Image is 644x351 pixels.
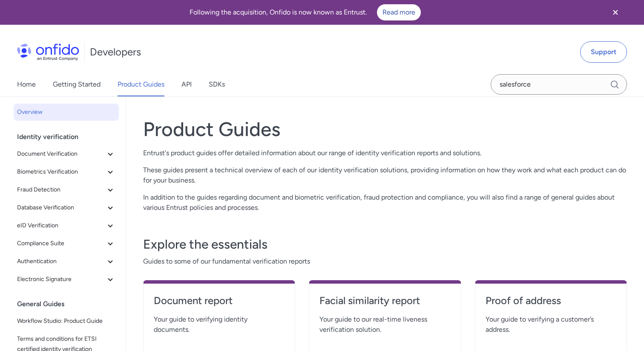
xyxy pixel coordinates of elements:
[143,192,627,213] p: In addition to the guides regarding document and biometric verification, fraud protection and com...
[14,235,119,252] button: Compliance Suite
[319,314,450,335] span: Your guide to our real-time liveness verification solution.
[154,294,285,314] a: Document report
[14,163,119,180] button: Biometrics Verification
[90,45,141,59] h1: Developers
[14,104,119,121] a: Overview
[17,274,105,284] span: Electronic Signature
[14,199,119,216] button: Database Verification
[600,2,631,23] button: Close banner
[491,74,627,95] input: Onfido search input field
[14,145,119,162] button: Document Verification
[53,73,101,96] a: Getting Started
[143,117,627,141] h1: Product Guides
[154,294,285,307] h4: Document report
[14,313,119,330] a: Workflow Studio: Product Guide
[17,220,105,231] span: eID Verification
[17,167,105,177] span: Biometrics Verification
[17,73,36,96] a: Home
[17,256,105,267] span: Authentication
[17,107,115,117] span: Overview
[154,314,285,335] span: Your guide to verifying identity documents.
[17,238,105,249] span: Compliance Suite
[143,148,627,158] p: Entrust's product guides offer detailed information about our range of identity verification repo...
[14,181,119,198] button: Fraud Detection
[17,44,79,61] img: Onfido Logo
[14,271,119,288] button: Electronic Signature
[14,217,119,234] button: eID Verification
[17,128,122,145] div: Identity verification
[377,4,421,20] a: Read more
[610,7,621,17] svg: Close banner
[143,236,627,253] h3: Explore the essentials
[14,253,119,270] button: Authentication
[486,294,616,307] h4: Proof of address
[118,73,164,96] a: Product Guides
[319,294,450,314] a: Facial similarity report
[143,256,627,267] span: Guides to some of our fundamental verification reports
[486,314,616,335] span: Your guide to verifying a customer’s address.
[486,294,616,314] a: Proof of address
[580,41,627,63] a: Support
[10,4,600,20] div: Following the acquisition, Onfido is now known as Entrust.
[319,294,450,307] h4: Facial similarity report
[17,316,115,326] span: Workflow Studio: Product Guide
[17,185,105,195] span: Fraud Detection
[17,203,105,213] span: Database Verification
[143,165,627,186] p: These guides present a technical overview of each of our identity verification solutions, providi...
[209,73,225,96] a: SDKs
[181,73,192,96] a: API
[17,149,105,159] span: Document Verification
[17,296,122,313] div: General Guides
